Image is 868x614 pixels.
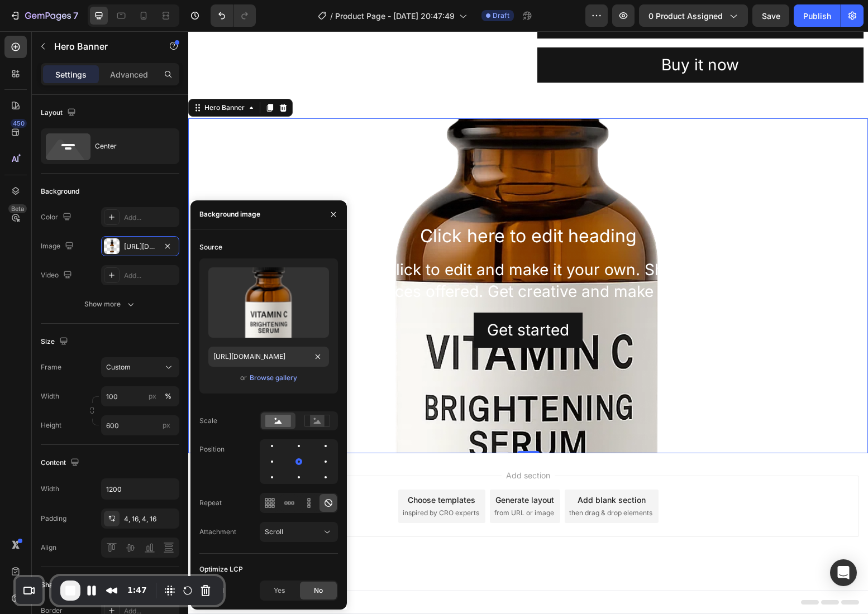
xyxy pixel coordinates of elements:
label: Frame [41,362,61,372]
div: Get started [299,288,381,310]
div: Scale [199,416,217,426]
div: Beta [8,204,27,213]
div: Optimize LCP [199,564,243,574]
span: 0 product assigned [648,10,723,22]
button: 0 product assigned [639,4,748,27]
div: Width [41,484,59,494]
p: Settings [55,69,87,80]
div: Publish [803,10,831,22]
div: px [149,391,156,401]
div: Image [41,239,76,254]
span: then drag & drop elements [381,477,464,487]
iframe: Design area [188,31,868,614]
p: Hero Banner [54,40,149,53]
button: px [161,390,175,403]
div: % [165,391,171,401]
div: 450 [11,119,27,128]
button: Scroll [260,522,338,542]
span: / [330,10,333,22]
input: px [101,415,179,435]
div: Layout [41,105,78,121]
div: Padding [41,514,66,524]
button: Show more [41,294,179,314]
label: Height [41,420,61,430]
button: % [146,390,159,403]
span: Scroll [265,527,283,536]
div: Show more [84,299,136,310]
span: or [240,371,247,385]
span: from URL or image [306,477,366,487]
div: Add blank section [389,463,457,474]
div: Add... [124,271,177,281]
div: Undo/Redo [211,4,256,27]
div: Repeat [199,498,222,508]
div: Center [95,133,163,159]
label: Width [41,391,59,401]
div: Hero Banner [14,71,59,81]
div: Content [41,455,82,471]
div: Attachment [199,527,236,537]
img: preview-image [208,267,329,338]
span: px [163,421,170,429]
input: px% [101,386,179,406]
span: Product Page - [DATE] 20:47:49 [335,10,455,22]
p: 7 [73,9,78,22]
span: Draft [493,11,509,21]
button: Browse gallery [249,372,298,383]
div: Generate layout [307,463,366,474]
div: Video [41,268,74,283]
div: Source [199,242,222,252]
span: inspired by CRO experts [214,477,291,487]
span: Custom [106,362,131,372]
div: Background [41,186,79,196]
button: Get started [285,281,394,316]
span: Save [762,11,780,21]
div: Choose templates [220,463,287,474]
input: https://example.com/image.jpg [208,347,329,367]
span: No [314,586,323,596]
div: Background image [199,209,260,219]
input: Auto [102,479,179,499]
div: Open Intercom Messenger [830,559,857,586]
div: Align [41,543,56,553]
div: Color [41,210,74,225]
div: Add... [124,213,177,223]
button: Save [752,4,789,27]
button: 7 [4,4,83,27]
div: [URL][DOMAIN_NAME] [124,242,156,252]
div: Size [41,334,70,349]
span: Add section [313,438,366,450]
span: Yes [274,586,285,596]
button: Custom [101,357,179,377]
div: Position [199,444,225,454]
div: 4, 16, 4, 16 [124,514,177,524]
button: Publish [794,4,841,27]
p: Advanced [110,69,148,80]
div: Browse gallery [250,373,297,383]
